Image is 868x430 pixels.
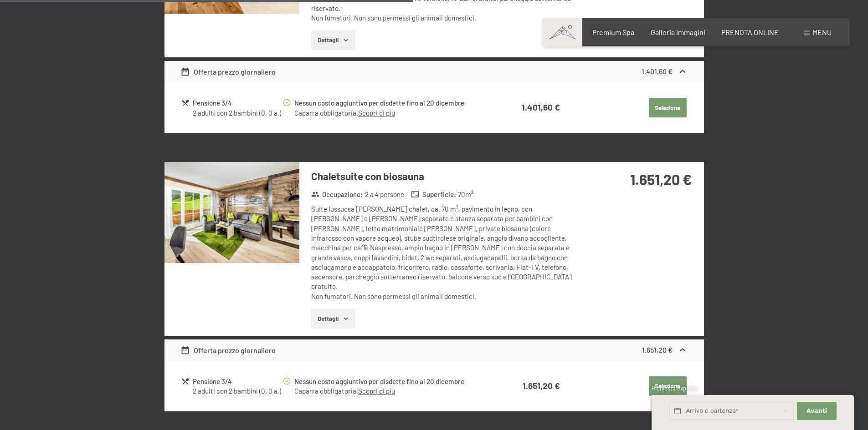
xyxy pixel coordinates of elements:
[797,402,836,420] button: Avanti
[649,98,687,118] button: Seleziona
[193,386,282,396] div: 2 adulti con 2 bambini (0, 0 a.)
[311,309,355,329] button: Dettagli
[294,108,484,118] div: Caparra obbligatoria.
[180,66,276,77] div: Offerta prezzo giornaliero
[651,28,705,36] a: Galleria immagini
[193,108,282,118] div: 2 adulti con 2 bambini (0, 0 a.)
[411,190,456,199] strong: Superficie :
[806,407,827,415] span: Avanti
[193,376,282,387] div: Pensione 3/4
[592,28,634,36] a: Premium Spa
[358,109,395,117] a: Scopri di più
[294,98,484,108] div: Nessun costo aggiuntivo per disdette fino al 20 dicembre
[652,384,697,392] span: Richiesta express
[311,30,355,50] button: Dettagli
[193,98,282,108] div: Pensione 3/4
[365,190,404,199] span: 2 a 4 persone
[642,67,673,76] strong: 1.401,60 €
[294,386,484,396] div: Caparra obbligatoria.
[649,376,687,396] button: Seleziona
[721,28,779,36] a: PRENOTA ONLINE
[311,169,582,183] h3: Chaletsuite con biosauna
[164,162,299,263] img: mss_renderimg.php
[630,171,692,188] strong: 1.651,20 €
[180,345,276,356] div: Offerta prezzo giornaliero
[458,190,473,199] span: 70 m²
[358,387,395,395] a: Scopri di più
[164,61,704,83] div: Offerta prezzo giornaliero1.401,60 €
[311,204,582,301] div: Suite lussuosa [PERSON_NAME] chalet, ca. 70 m², pavimento in legno, con [PERSON_NAME] e [PERSON_N...
[294,376,484,387] div: Nessun costo aggiuntivo per disdette fino al 20 dicembre
[523,380,560,391] strong: 1.651,20 €
[522,102,560,112] strong: 1.401,60 €
[164,339,704,361] div: Offerta prezzo giornaliero1.651,20 €
[812,28,832,36] span: Menu
[642,345,673,354] strong: 1.651,20 €
[311,190,363,199] strong: Occupazione :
